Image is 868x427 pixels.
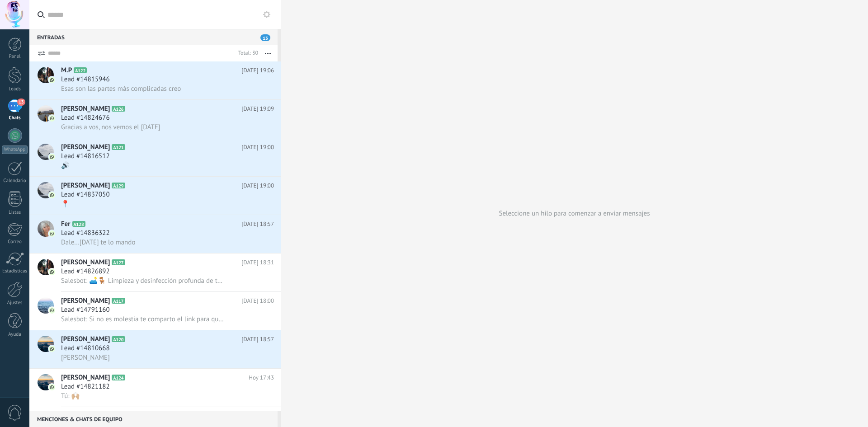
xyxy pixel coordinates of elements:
[241,258,274,267] span: [DATE] 18:31
[29,330,281,368] a: avataricon[PERSON_NAME]A120[DATE] 18:57Lead #14810668[PERSON_NAME]
[29,138,281,176] a: avataricon[PERSON_NAME]A121[DATE] 19:00Lead #14816512🔊
[61,104,110,113] span: [PERSON_NAME]
[235,49,258,58] div: Total: 30
[249,373,274,382] span: Hoy 17:43
[49,154,55,160] img: icon
[61,152,110,161] span: Lead #14816512
[61,296,110,305] span: [PERSON_NAME]
[61,238,135,247] span: Dale...[DATE] te lo mando
[29,292,281,330] a: avataricon[PERSON_NAME]A117[DATE] 18:00Lead #14791160Salesbot: Si no es molestia te comparto el l...
[2,239,28,245] div: Correo
[112,259,125,265] span: A127
[112,106,125,112] span: A126
[241,181,274,190] span: [DATE] 19:00
[49,384,55,390] img: icon
[61,143,110,152] span: [PERSON_NAME]
[61,75,110,84] span: Lead #14815946
[241,104,274,113] span: [DATE] 19:09
[61,315,224,324] span: Salesbot: Si no es molestia te comparto el link para que puedas calificarnos y dejarnos una opini...
[258,45,278,61] button: Más
[49,230,55,237] img: icon
[2,210,28,216] div: Listas
[241,335,274,344] span: [DATE] 18:57
[61,258,110,267] span: [PERSON_NAME]
[2,115,28,121] div: Chats
[74,67,87,73] span: A122
[61,220,71,229] span: Fer
[17,99,25,106] span: 13
[29,29,278,45] div: Entradas
[61,382,110,391] span: Lead #14821182
[61,161,70,170] span: 🔊
[112,375,125,380] span: A124
[241,66,274,75] span: [DATE] 19:06
[61,353,110,362] span: [PERSON_NAME]
[260,34,270,41] span: 13
[2,86,28,92] div: Leads
[72,221,85,227] span: A128
[61,229,110,238] span: Lead #14836322
[29,215,281,253] a: avatariconFerA128[DATE] 18:57Lead #14836322Dale...[DATE] te lo mando
[61,123,160,131] span: Gracias a vos, nos vemos el [DATE]
[29,253,281,291] a: avataricon[PERSON_NAME]A127[DATE] 18:31Lead #14826892Salesbot: 🛋️🪑 Limpieza y desinfección profun...
[61,305,110,314] span: Lead #14791160
[61,344,110,353] span: Lead #14810668
[49,269,55,275] img: icon
[49,307,55,314] img: icon
[61,267,110,276] span: Lead #14826892
[49,115,55,122] img: icon
[2,332,28,338] div: Ayuda
[61,181,110,190] span: [PERSON_NAME]
[241,296,274,305] span: [DATE] 18:00
[61,277,224,285] span: Salesbot: 🛋️🪑 Limpieza y desinfección profunda de tapizados: 🧼 Usamos vapor seco y productos biod...
[2,145,28,154] div: WhatsApp
[61,373,110,382] span: [PERSON_NAME]
[29,61,281,99] a: avatariconM.PA122[DATE] 19:06Lead #14815946Esas son las partes más complicadas creo
[49,77,55,83] img: icon
[2,268,28,274] div: Estadísticas
[29,411,278,427] div: Menciones & Chats de equipo
[241,143,274,152] span: [DATE] 19:00
[61,113,110,122] span: Lead #14824676
[29,369,281,407] a: avataricon[PERSON_NAME]A124Hoy 17:43Lead #14821182Tú: 🙌🏼
[29,177,281,215] a: avataricon[PERSON_NAME]A129[DATE] 19:00Lead #14837050📍
[29,100,281,138] a: avataricon[PERSON_NAME]A126[DATE] 19:09Lead #14824676Gracias a vos, nos vemos el [DATE]
[61,392,80,400] span: Tú: 🙌🏼
[49,192,55,198] img: icon
[112,298,125,304] span: A117
[2,54,28,60] div: Panel
[61,66,72,75] span: M.P
[241,220,274,229] span: [DATE] 18:57
[49,346,55,352] img: icon
[112,183,125,188] span: A129
[112,336,125,342] span: A120
[112,144,125,150] span: A121
[2,178,28,184] div: Calendario
[61,200,70,208] span: 📍
[61,84,181,93] span: Esas son las partes más complicadas creo
[61,335,110,344] span: [PERSON_NAME]
[61,190,110,199] span: Lead #14837050
[2,300,28,306] div: Ajustes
